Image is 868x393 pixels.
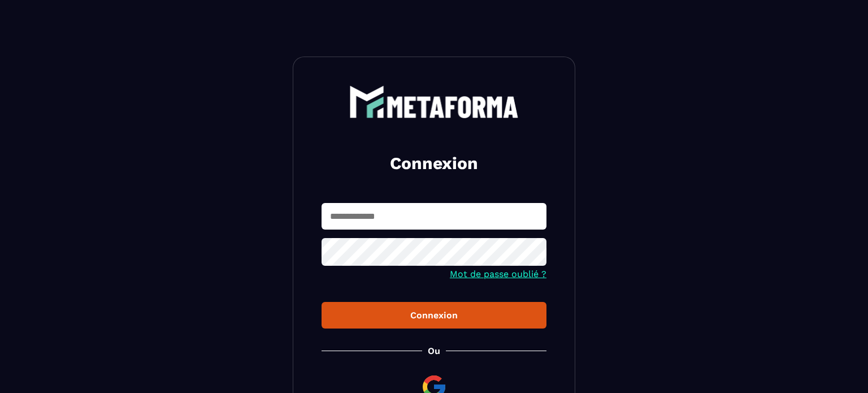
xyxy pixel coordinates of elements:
div: Connexion [331,310,537,321]
h2: Connexion [335,152,533,175]
a: logo [322,85,546,118]
img: logo [349,85,519,118]
button: Connexion [322,302,546,329]
a: Mot de passe oublié ? [450,269,546,279]
p: Ou [428,346,440,356]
